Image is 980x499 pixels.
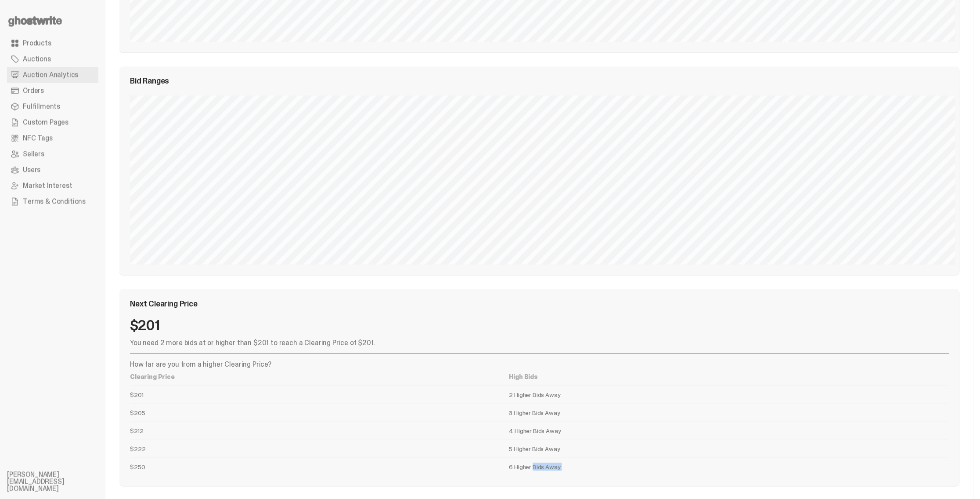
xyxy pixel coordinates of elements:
[23,135,53,142] span: NFC Tags
[23,40,51,47] span: Products
[7,83,98,98] a: Orders
[509,403,949,421] td: 3 Higher Bids Away
[23,55,51,62] span: Auctions
[7,146,98,162] a: Sellers
[23,103,60,110] span: Fulfillments
[23,119,68,126] span: Custom Pages
[130,385,509,403] td: $201
[7,51,98,67] a: Auctions
[130,403,509,421] td: $205
[7,471,112,492] li: [PERSON_NAME][EMAIL_ADDRESS][DOMAIN_NAME]
[509,368,949,386] th: High Bids
[509,421,949,439] td: 4 Higher Bids Away
[7,98,98,114] a: Fulfillments
[7,130,98,146] a: NFC Tags
[7,178,98,193] a: Market Interest
[23,87,44,94] span: Orders
[130,299,949,307] div: Next Clearing Price
[509,457,949,475] td: 6 Higher Bids Away
[23,166,40,173] span: Users
[7,162,98,178] a: Users
[509,439,949,457] td: 5 Higher Bids Away
[130,361,949,368] p: How far are you from a higher Clearing Price?
[7,67,98,83] a: Auction Analytics
[130,368,509,386] th: Clearing Price
[130,421,509,439] td: $212
[23,182,72,189] span: Market Interest
[509,385,949,403] td: 2 Higher Bids Away
[23,150,44,157] span: Sellers
[130,339,949,346] p: You need 2 more bids at or higher than $201 to reach a Clearing Price of $201.
[7,114,98,130] a: Custom Pages
[23,198,86,205] span: Terms & Conditions
[130,318,949,332] div: $201
[130,457,509,475] td: $250
[23,71,78,78] span: Auction Analytics
[130,439,509,457] td: $222
[7,193,98,209] a: Terms & Conditions
[130,77,949,85] div: Bid Ranges
[7,35,98,51] a: Products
